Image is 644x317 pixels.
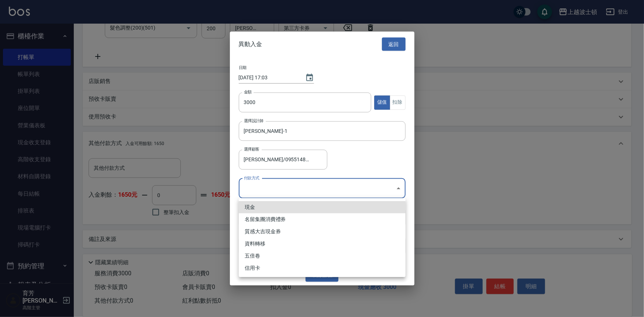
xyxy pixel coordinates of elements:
[239,238,406,250] li: 資料轉移
[239,225,406,238] li: 質感大吉現金券
[239,201,406,213] li: 現金
[239,262,406,274] li: 信用卡
[239,213,406,225] li: 名留集團消費禮券
[239,250,406,262] li: 五倍卷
